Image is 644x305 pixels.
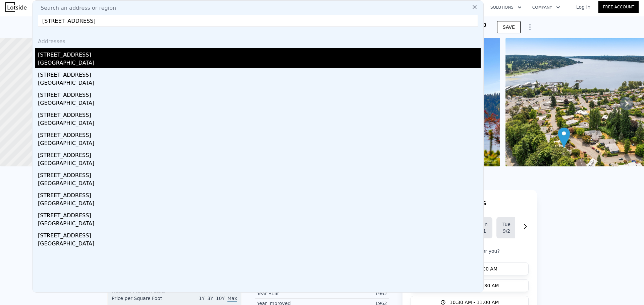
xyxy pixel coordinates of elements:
span: 1Y [199,296,205,301]
div: Mon [478,221,487,228]
div: [STREET_ADDRESS] [38,149,481,159]
div: [GEOGRAPHIC_DATA] [38,79,481,88]
span: Max [227,296,237,302]
div: [STREET_ADDRESS] [38,108,481,119]
div: [GEOGRAPHIC_DATA] [38,99,481,108]
div: [STREET_ADDRESS] [38,48,481,59]
a: Log In [568,4,598,10]
span: 3Y [207,296,213,301]
div: [GEOGRAPHIC_DATA] [38,179,481,189]
div: [GEOGRAPHIC_DATA] [38,119,481,129]
div: [STREET_ADDRESS] [38,169,481,179]
span: 10Y [216,296,225,301]
button: Solutions [485,1,527,13]
button: Tue9/2 [496,217,517,238]
div: [GEOGRAPHIC_DATA] [38,240,481,249]
button: Show Options [523,20,537,34]
div: Tue [502,221,511,228]
div: [STREET_ADDRESS] [38,229,481,240]
div: Year Built [257,290,322,297]
div: [GEOGRAPHIC_DATA] [38,59,481,68]
div: [STREET_ADDRESS] [38,209,481,220]
div: [GEOGRAPHIC_DATA] [38,220,481,229]
div: [STREET_ADDRESS] [38,129,481,139]
img: Lotside [5,2,26,12]
div: [GEOGRAPHIC_DATA] [38,159,481,169]
input: Enter an address, city, region, neighborhood or zip code [38,15,478,27]
button: SAVE [497,21,521,33]
div: [STREET_ADDRESS] [38,88,481,99]
button: Company [527,1,566,13]
div: [STREET_ADDRESS] [38,189,481,200]
div: [STREET_ADDRESS] [38,68,481,79]
div: Addresses [35,32,481,48]
div: [GEOGRAPHIC_DATA] [38,139,481,149]
span: Search an address or region [35,4,116,12]
div: [GEOGRAPHIC_DATA] [38,200,481,209]
div: 1962 [322,290,387,297]
div: 9/2 [502,228,511,234]
a: Free Account [598,1,639,13]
